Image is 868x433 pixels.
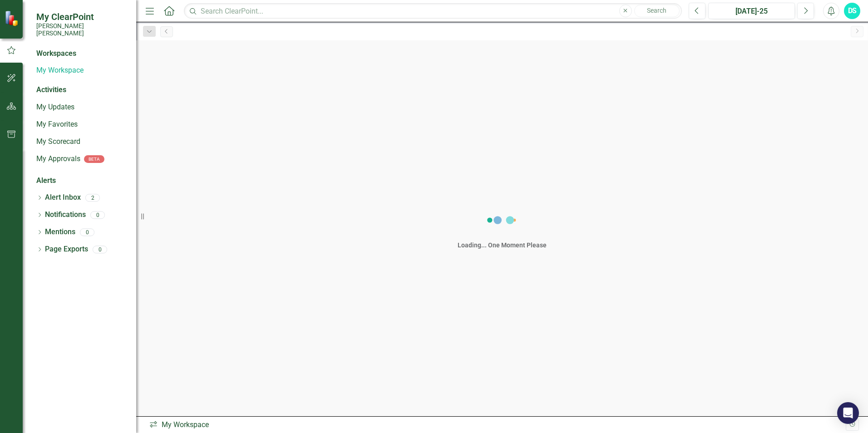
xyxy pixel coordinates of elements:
[93,246,107,253] div: 0
[36,65,127,76] a: My Workspace
[90,211,105,219] div: 0
[36,22,127,37] small: [PERSON_NAME] [PERSON_NAME]
[149,420,846,430] div: My Workspace
[45,244,88,255] a: Page Exports
[80,228,94,236] div: 0
[84,155,104,163] div: BETA
[184,3,682,19] input: Search ClearPoint...
[36,49,76,59] div: Workspaces
[634,5,680,17] button: Search
[708,3,795,19] button: [DATE]-25
[85,194,100,202] div: 2
[36,102,127,113] a: My Updates
[844,3,860,19] button: DS
[45,227,75,237] a: Mentions
[36,85,127,95] div: Activities
[45,210,86,220] a: Notifications
[36,176,127,186] div: Alerts
[36,119,127,130] a: My Favorites
[45,192,81,203] a: Alert Inbox
[647,7,666,14] span: Search
[837,402,859,424] div: Open Intercom Messenger
[36,11,127,22] span: My ClearPoint
[458,241,547,250] div: Loading... One Moment Please
[711,6,792,17] div: [DATE]-25
[36,154,80,164] a: My Approvals
[5,10,20,26] img: ClearPoint Strategy
[36,137,127,147] a: My Scorecard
